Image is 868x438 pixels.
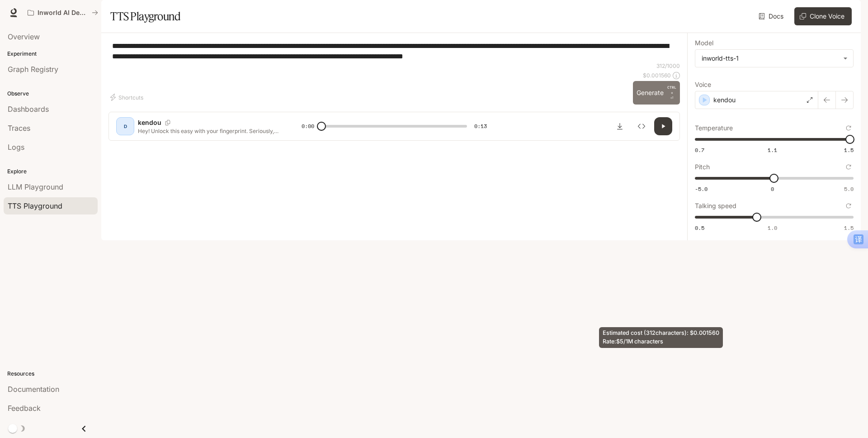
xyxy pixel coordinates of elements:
[844,146,854,154] span: 1.5
[667,85,676,101] p: ⏎
[844,162,854,172] button: Reset to default
[794,7,852,25] button: Clone Voice
[474,122,487,131] span: 0:13
[656,62,680,70] p: 312 / 1000
[768,146,777,154] span: 1.1
[844,123,854,133] button: Reset to default
[695,146,704,154] span: 0.7
[24,4,102,22] button: All workspaces
[695,125,733,131] p: Temperature
[118,119,132,133] div: D
[110,7,180,25] h1: TTS Playground
[138,127,280,135] p: Hey! Unlock this easy with your fingerprint. Seriously, no more lost key stress—ever! Just a quic...
[844,201,854,211] button: Reset to default
[695,40,713,46] p: Model
[633,81,680,105] button: GenerateCTRL +⏎
[713,95,736,105] p: kendou
[667,85,676,95] p: CTRL +
[695,203,736,209] p: Talking speed
[844,224,854,232] span: 1.5
[695,50,853,67] div: inworld-tts-1
[611,117,629,135] button: Download audio
[302,122,314,131] span: 0:00
[632,117,651,135] button: Inspect
[161,120,174,125] button: Copy Voice ID
[643,71,671,79] p: $ 0.001560
[844,185,854,193] span: 5.0
[768,224,777,232] span: 1.0
[757,7,787,25] a: Docs
[695,185,708,193] span: -5.0
[599,327,723,348] div: Estimated cost ( 312 characters): $ 0.001560 Rate: $5/1M characters
[771,185,774,193] span: 0
[702,54,839,63] div: inworld-tts-1
[695,164,710,170] p: Pitch
[108,90,147,105] button: Shortcuts
[695,224,704,232] span: 0.5
[138,118,161,127] p: kendou
[38,9,88,17] p: Inworld AI Demos
[695,81,711,88] p: Voice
